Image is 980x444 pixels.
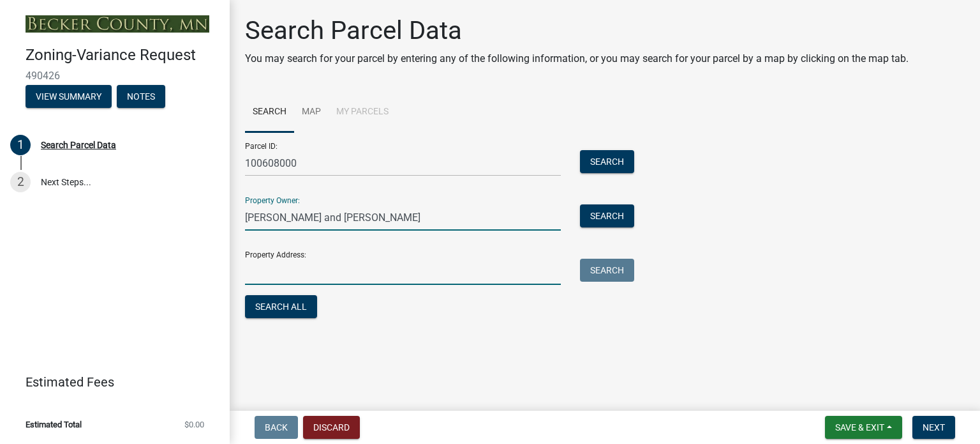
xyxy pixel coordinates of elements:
button: Search [580,259,634,282]
a: Map [294,92,329,133]
button: Discard [303,416,360,439]
div: Search Parcel Data [41,141,116,149]
button: Next [912,416,955,439]
button: Search [580,204,634,227]
span: 490426 [26,70,204,82]
a: Search [245,92,294,133]
div: 2 [10,172,31,192]
h1: Search Parcel Data [245,15,909,46]
span: Estimated Total [26,420,82,429]
button: Search [580,150,634,173]
wm-modal-confirm: Summary [26,92,112,102]
span: $0.00 [184,420,204,429]
button: Back [255,416,298,439]
span: Save & Exit [835,422,884,433]
span: Next [923,422,945,433]
span: Back [265,422,288,433]
button: Save & Exit [825,416,902,439]
div: 1 [10,135,31,155]
img: Becker County, Minnesota [26,15,209,33]
wm-modal-confirm: Notes [117,92,165,102]
a: Estimated Fees [10,369,209,395]
button: Search All [245,295,317,318]
h4: Zoning-Variance Request [26,46,219,65]
button: View Summary [26,85,112,108]
button: Notes [117,85,165,108]
p: You may search for your parcel by entering any of the following information, or you may search fo... [245,51,909,66]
